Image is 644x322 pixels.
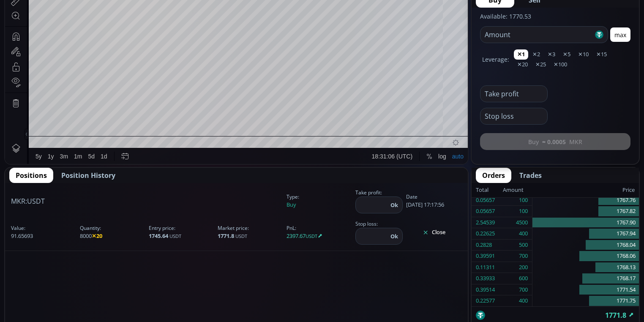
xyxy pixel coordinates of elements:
div: 1768.04 [532,240,639,251]
div: Price [524,185,635,196]
div: 100 [519,195,528,206]
span: Trades [519,170,542,180]
div: 0.05657 [476,195,495,206]
div: 2.54539 [476,217,495,228]
div: 1767.90 [532,217,639,229]
div: L [155,21,158,27]
div: 0.05657 [476,206,495,217]
div: log [433,289,441,296]
span: 2397.67 [285,221,354,244]
div: MKR [27,19,43,27]
div: Indicators [158,5,183,11]
div: 1767.94 [532,228,639,240]
div: 200 [519,262,528,273]
div: 5d [83,289,90,296]
div: 1y [43,289,49,296]
div: 100 [519,206,528,217]
b: 1745.64 [149,232,168,240]
button: ✕100 [550,60,570,70]
span: Buy [285,190,354,213]
div: 0.33933 [476,273,495,284]
b: 1771.8 [218,232,234,240]
div: H [128,21,132,27]
button: Ok [388,232,401,241]
div: 0.22577 [476,295,495,306]
div: auto [447,289,458,296]
div: 1768.17 [532,273,639,284]
label: Leverage: [482,55,509,64]
span: 91.65693 [9,221,78,244]
div: 0.22625 [476,228,495,239]
button: ✕2 [529,49,543,60]
button: Position History [55,168,122,183]
div: Toggle Log Scale [430,285,444,301]
button: Positions [9,168,53,183]
small: USDT [235,233,247,239]
button: Trades [513,168,548,183]
div: 1767.76 [532,195,639,206]
div: 0.2828 [476,240,492,251]
button: ✕25 [532,60,549,70]
div: Market open [86,19,94,27]
div: 1D [43,19,56,27]
div: 1771.54 [532,284,639,296]
button: Orders [476,168,511,183]
label: Available: 1770.53 [480,12,531,20]
div: 1642.30 [158,21,178,27]
button: ✕15 [593,49,610,60]
small: USDT [306,233,317,239]
span: Position History [61,170,115,180]
div: 1767.82 [532,206,639,217]
div: C [180,21,185,27]
div: Maker [56,19,80,27]
div: 400 [519,228,528,239]
span: 8000 [78,221,147,244]
div: 0.39591 [476,251,495,262]
div: D [72,5,76,11]
div: 5y [30,289,37,296]
button: Ok [388,200,401,210]
button: Close [406,226,462,239]
div: +101.20 (+6.07%) [207,21,251,27]
div: 1768.13 [532,262,639,273]
span: [DATE] 17:17:56 [404,190,464,213]
div: Total [476,185,503,196]
div: 400 [519,295,528,306]
b: MKR [11,196,25,206]
div: 1850.00 [132,21,152,27]
small: USDT [169,233,181,239]
button: ✕20 [514,60,531,70]
div: Toggle Percentage [418,285,430,301]
b: ✕20 [92,232,102,240]
div: 4.295K [49,30,66,37]
button: ✕10 [575,49,592,60]
div: 1667.00 [106,21,126,27]
div: Hide Drawings Toolbar [19,265,23,276]
div: O [101,21,105,27]
span: :USDT [11,196,45,206]
button: max [610,27,630,42]
div: 0.39514 [476,284,495,295]
div: 600 [519,273,528,284]
div: Compare [114,5,138,11]
span: 18:31:06 (UTC) [367,289,407,296]
button: ✕3 [544,49,559,60]
div: 0.11311 [476,262,495,273]
div: 4500 [516,217,528,228]
div: 1d [96,289,102,296]
div: 500 [519,240,528,251]
div: 1m [69,289,77,296]
div: 700 [519,284,528,295]
span: Orders [482,170,505,180]
button: ✕1 [514,49,528,60]
div: 3m [55,289,63,296]
div: 700 [519,251,528,262]
div: 1768.06 [532,251,639,262]
div: Go to [113,285,127,301]
span: Positions [16,170,47,180]
button: ✕5 [559,49,574,60]
div: Volume [27,30,46,37]
div:  [8,113,14,121]
button: 18:31:06 (UTC) [364,285,410,301]
div: Toggle Auto Scale [444,285,461,301]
